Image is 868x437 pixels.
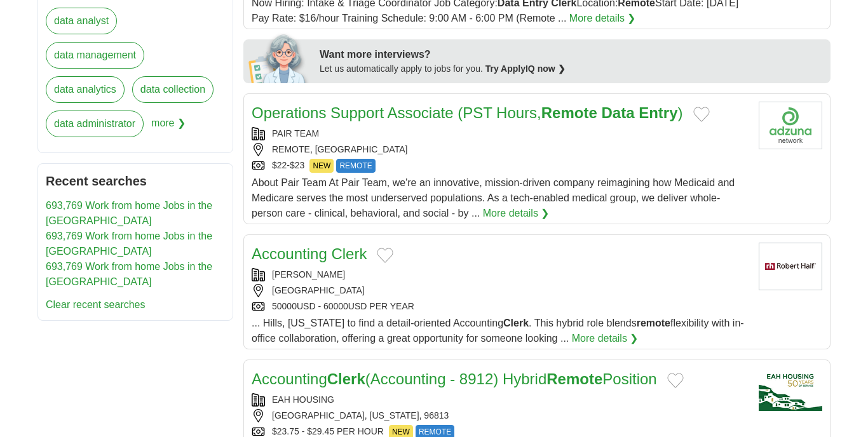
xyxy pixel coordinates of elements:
[327,370,365,387] strong: Clerk
[252,245,367,262] a: Accounting Clerk
[252,143,749,156] div: REMOTE, [GEOGRAPHIC_DATA]
[601,104,634,121] strong: Data
[252,284,749,297] div: [GEOGRAPHIC_DATA]
[637,318,670,328] strong: remote
[569,11,636,26] a: More details ❯
[252,300,749,313] div: 50000USD - 60000USD PER YEAR
[252,177,735,218] span: About Pair Team At Pair Team, we're an innovative, mission-driven company reimagining how Medicai...
[336,159,375,173] span: REMOTE
[252,370,657,387] a: AccountingClerk(Accounting - 8912) HybridRemotePosition
[252,318,744,344] span: ... Hills, [US_STATE] to find a detail-oriented Accounting . This hybrid role blends flexibility ...
[46,299,146,310] a: Clear recent searches
[639,104,677,121] strong: Entry
[309,159,334,173] span: NEW
[693,107,710,122] button: Add to favorite jobs
[252,409,749,422] div: [GEOGRAPHIC_DATA], [US_STATE], 96813
[46,76,125,103] a: data analytics
[483,206,550,221] a: More details ❯
[252,159,749,173] div: $22-$23
[667,373,684,388] button: Add to favorite jobs
[546,370,602,387] strong: Remote
[320,62,823,76] div: Let us automatically apply to jobs for you.
[485,64,566,74] a: Try ApplyIQ now ❯
[132,76,214,103] a: data collection
[377,248,393,263] button: Add to favorite jobs
[46,200,212,226] a: 693,769 Work from home Jobs in the [GEOGRAPHIC_DATA]
[46,111,144,137] a: data administrator
[541,104,597,121] strong: Remote
[252,127,749,140] div: PAIR TEAM
[46,171,225,191] h2: Recent searches
[320,47,823,62] div: Want more interviews?
[248,32,310,83] img: apply-iq-scientist.png
[759,243,822,290] img: Robert Half logo
[46,261,212,287] a: 693,769 Work from home Jobs in the [GEOGRAPHIC_DATA]
[572,331,639,346] a: More details ❯
[46,8,117,34] a: data analyst
[759,368,822,415] img: EAH Housing logo
[272,394,334,405] a: EAH HOUSING
[759,102,822,149] img: Company logo
[46,42,144,69] a: data management
[151,111,186,145] span: more ❯
[272,269,345,279] a: [PERSON_NAME]
[46,231,212,257] a: 693,769 Work from home Jobs in the [GEOGRAPHIC_DATA]
[503,318,529,328] strong: Clerk
[252,104,683,121] a: Operations Support Associate (PST Hours,Remote Data Entry)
